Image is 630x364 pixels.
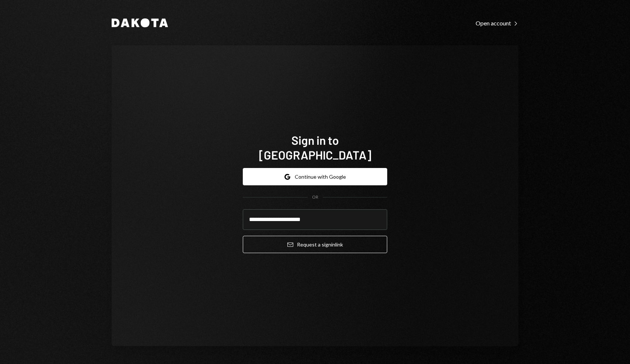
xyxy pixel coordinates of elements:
[243,133,387,162] h1: Sign in to [GEOGRAPHIC_DATA]
[476,20,518,27] div: Open account
[243,236,387,253] button: Request a signinlink
[312,194,318,200] div: OR
[476,19,518,27] a: Open account
[243,168,387,185] button: Continue with Google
